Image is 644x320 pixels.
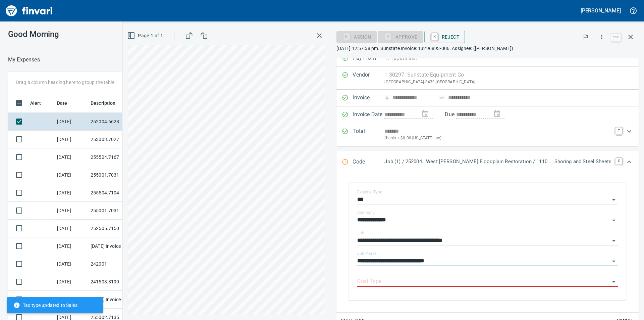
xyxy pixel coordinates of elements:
td: [DATE] [54,113,88,131]
td: 242001 [88,255,148,273]
td: [DATE] Invoice 852842 from Trenchman Shoring Services Inc (1-38757) [88,237,148,255]
td: [DATE] [54,202,88,220]
div: Expand [336,123,639,146]
span: Description [91,99,124,107]
button: [PERSON_NAME] [579,5,623,16]
div: Cost Type required [378,34,423,39]
span: Tax type updated to Sales. [13,302,79,309]
p: My Expenses [8,56,40,64]
span: Page 1 of 1 [128,32,163,40]
td: [DATE] Invoice 13656515-001 from Sunstate Equipment Co (1-30297) [88,291,148,309]
button: Open [609,257,619,266]
div: Assign [336,34,376,39]
td: [DATE] [54,184,88,202]
button: RReject [424,31,465,43]
td: [DATE] [54,291,88,309]
a: esc [611,34,621,41]
a: T [615,127,622,134]
div: Expand [336,151,639,173]
button: Page 1 of 1 [126,30,166,42]
button: More [594,30,609,44]
a: R [431,33,438,40]
p: Drag a column heading here to group the table [16,79,114,86]
td: [DATE] [54,148,88,166]
a: C [615,158,622,165]
td: [DATE] [54,166,88,184]
button: Open [609,216,619,225]
nav: breadcrumb [8,56,40,64]
span: Date [57,99,67,107]
td: 252004.6628 [88,113,148,131]
p: Total [353,127,384,142]
td: 241503.8190 [88,273,148,291]
td: [DATE] [54,131,88,148]
img: Finvari [4,3,54,19]
span: Description [91,99,116,107]
td: 252505.7150 [88,220,148,237]
span: Date [57,99,76,107]
td: 255001.7031 [88,202,148,220]
td: 255504.7104 [88,184,148,202]
h3: Good Morning [8,30,151,39]
label: Expense Type [357,190,382,194]
label: Company [357,211,375,215]
span: Reject [430,31,460,43]
td: [DATE] [54,237,88,255]
td: [DATE] [54,273,88,291]
h5: [PERSON_NAME] [581,7,621,14]
td: 255504.7167 [88,148,148,166]
p: (basis + $0.00 [US_STATE] tax) [384,135,611,142]
label: Job [357,231,364,235]
td: [DATE] [54,255,88,273]
td: [DATE] [54,220,88,237]
button: Open [609,195,619,204]
label: Job Phase [357,252,376,256]
p: [DATE] 12:57:58 pm. Sunstate Invoice: 13296893-006. Assignee: ([PERSON_NAME]) [336,45,639,52]
td: 253003.7027 [88,131,148,148]
span: Alert [30,99,50,107]
td: 255001.7031 [88,166,148,184]
button: Open [609,236,619,245]
button: Open [609,277,619,286]
span: Alert [30,99,41,107]
button: Flag [578,30,593,44]
p: Code [353,158,384,167]
p: Job (1) / 252004.: West [PERSON_NAME] Floodplain Restoration / 1110. .: Shoring and Steel Sheets [384,158,611,166]
span: Close invoice [609,29,639,45]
